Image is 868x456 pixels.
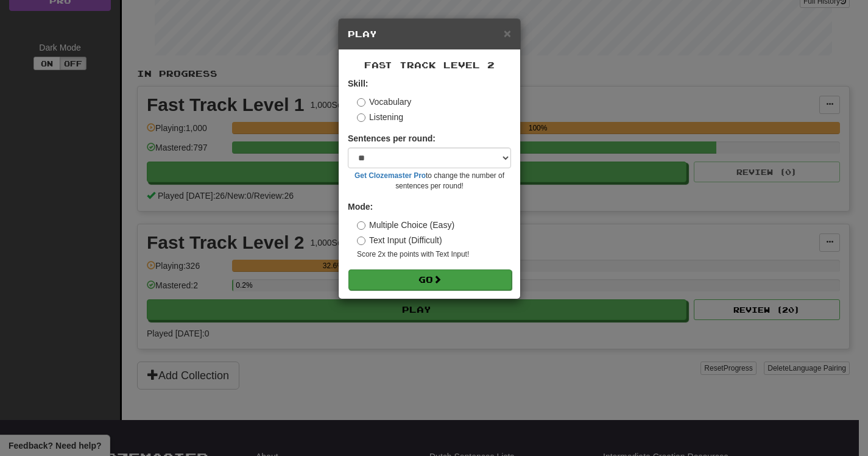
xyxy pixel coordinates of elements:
label: Sentences per round: [348,132,436,144]
small: to change the number of sentences per round! [348,171,511,191]
label: Multiple Choice (Easy) [357,219,454,231]
input: Multiple Choice (Easy) [357,221,365,230]
a: Get Clozemaster Pro [355,171,426,180]
label: Vocabulary [357,96,411,108]
strong: Skill: [348,79,368,88]
label: Text Input (Difficult) [357,234,442,246]
button: Go [348,269,512,290]
h5: Play [348,28,511,40]
span: Fast Track Level 2 [364,60,495,70]
input: Vocabulary [357,98,365,107]
input: Listening [357,113,365,122]
button: Close [504,27,511,40]
span: × [504,26,511,40]
label: Listening [357,111,403,123]
small: Score 2x the points with Text Input ! [357,249,511,260]
input: Text Input (Difficult) [357,237,365,245]
strong: Mode: [348,202,373,212]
